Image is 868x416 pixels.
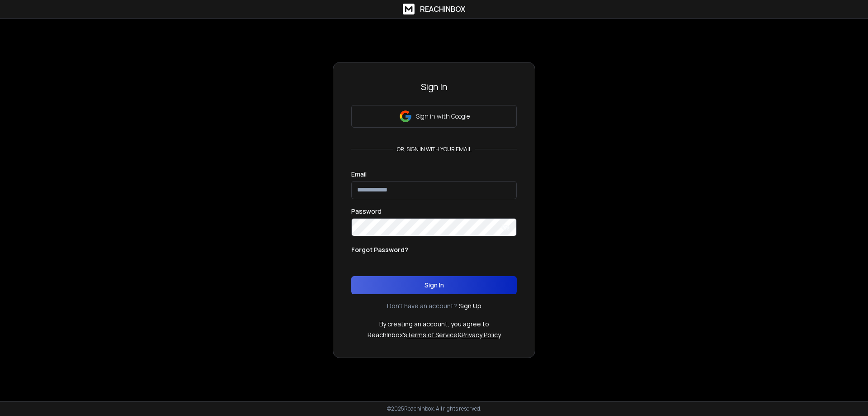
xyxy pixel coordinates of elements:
[351,105,517,128] button: Sign in with Google
[393,146,475,153] p: or, sign in with your email
[403,4,465,14] a: ReachInbox
[379,320,489,329] p: By creating an account, you agree to
[368,330,501,339] p: ReachInbox's &
[351,81,517,93] h3: Sign In
[407,330,458,339] a: Terms of Service
[420,4,465,14] h1: ReachInbox
[351,276,517,294] button: Sign In
[387,301,457,311] p: Don't have an account?
[459,301,481,311] a: Sign Up
[462,330,501,339] a: Privacy Policy
[351,245,408,254] p: Forgot Password?
[351,171,367,177] label: Email
[351,208,382,215] label: Password
[387,405,481,412] p: © 2025 Reachinbox. All rights reserved.
[416,112,470,121] p: Sign in with Google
